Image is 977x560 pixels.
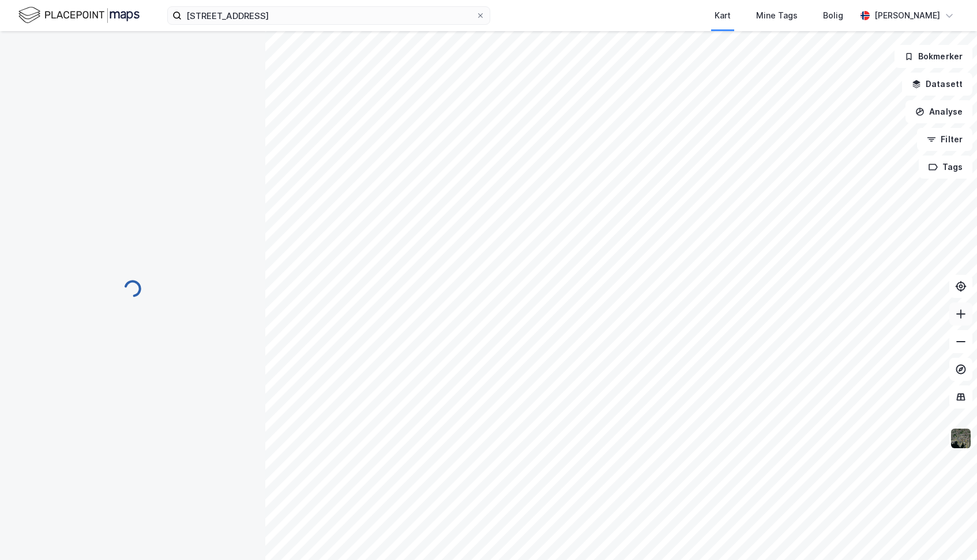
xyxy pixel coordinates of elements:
button: Tags [919,156,972,179]
img: logo.f888ab2527a4732fd821a326f86c7f29.svg [18,5,140,25]
div: Mine Tags [756,9,798,22]
div: Kart [715,9,731,22]
img: spinner.a6d8c91a73a9ac5275cf975e30b51cfb.svg [123,279,142,298]
iframe: Chat Widget [919,505,977,560]
div: Kontrollprogram for chat [919,505,977,560]
button: Bokmerker [895,45,972,68]
div: Bolig [823,9,843,22]
input: Søk på adresse, matrikkel, gårdeiere, leietakere eller personer [182,7,476,24]
button: Filter [917,128,972,151]
button: Analyse [905,100,972,123]
img: 9k= [950,427,972,449]
div: [PERSON_NAME] [874,9,940,22]
button: Datasett [902,73,972,96]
